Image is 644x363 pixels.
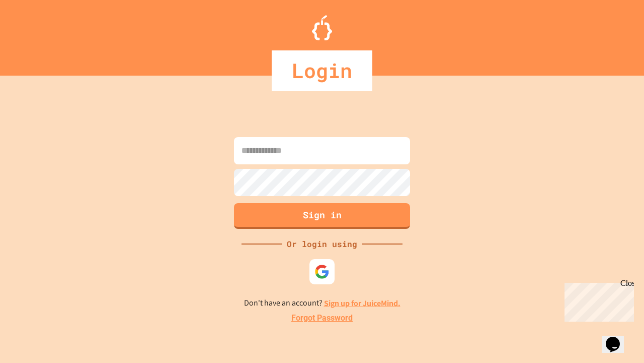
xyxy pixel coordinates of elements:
iframe: chat widget [602,323,634,353]
img: Logo.svg [312,15,332,40]
div: Chat with us now!Close [4,4,69,64]
p: Don't have an account? [244,297,400,310]
div: Login [272,50,372,91]
button: Sign in [234,203,410,229]
iframe: chat widget [560,279,634,322]
a: Sign up for JuiceMind. [324,298,400,309]
div: Or login using [282,238,362,250]
a: Forgot Password [291,312,353,324]
img: google-icon.svg [314,264,330,279]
